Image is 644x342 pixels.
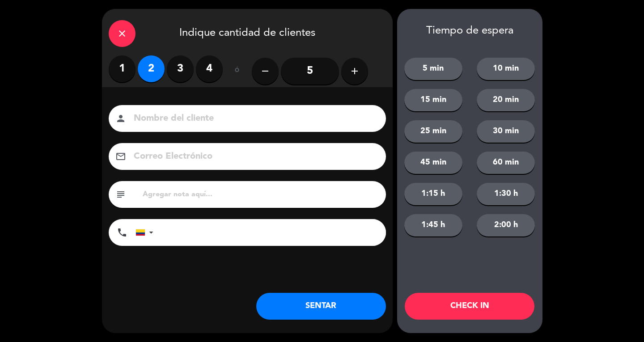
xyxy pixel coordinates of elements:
button: SENTAR [256,293,386,320]
button: 15 min [404,89,462,111]
button: 25 min [404,120,462,143]
button: 1:15 h [404,183,462,205]
button: remove [252,58,279,84]
button: 10 min [477,58,535,80]
input: Correo Electrónico [133,149,374,165]
i: phone [117,227,127,238]
button: 5 min [404,58,462,80]
input: Nombre del cliente [133,111,374,127]
button: 20 min [477,89,535,111]
label: 4 [196,55,223,82]
i: email [115,151,126,162]
div: Tiempo de espera [397,25,542,38]
i: subject [115,189,126,200]
i: person [115,113,126,124]
i: close [117,28,127,39]
label: 1 [109,55,136,82]
label: 3 [167,55,194,82]
div: Indique cantidad de clientes [102,9,393,55]
button: 1:30 h [477,183,535,205]
div: Colombia: +57 [136,220,157,245]
input: Agregar nota aquí... [142,188,379,201]
button: 1:45 h [404,214,462,236]
i: add [349,66,360,76]
div: ó [223,55,252,87]
button: 2:00 h [477,214,535,236]
button: add [341,58,368,84]
i: remove [260,66,271,76]
button: CHECK IN [405,293,534,320]
button: 60 min [477,152,535,174]
button: 45 min [404,152,462,174]
button: 30 min [477,120,535,143]
label: 2 [138,55,165,82]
